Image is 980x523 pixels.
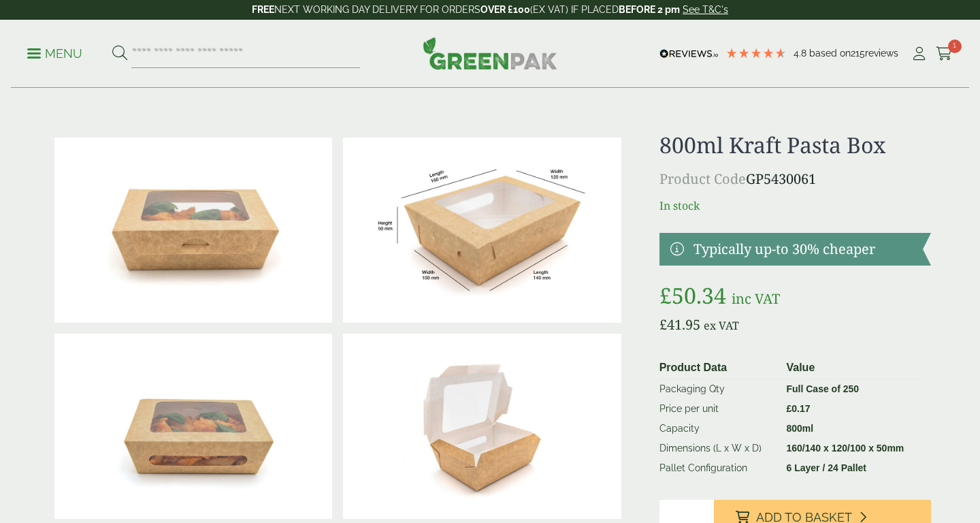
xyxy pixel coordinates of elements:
span: reviews [865,48,898,59]
img: Kraft Pasta Double Window Box 800ml With Pasta Closed Rear View (Large) [54,334,332,519]
td: Pallet Configuration [654,458,781,478]
img: GreenPak Supplies [423,37,557,69]
bdi: 41.95 [659,315,700,334]
td: Packaging Qty [654,379,781,400]
img: SaladBox_800 [343,138,621,323]
img: Kraft Pasta Double Window Box 800ml With Pasta Closed Front View (Large) [54,138,332,323]
bdi: 0.17 [786,403,810,414]
strong: 800ml [786,423,813,434]
img: REVIEWS.io [659,49,719,59]
i: My Account [911,47,928,61]
img: Kraft Pasta Double Window Box 800ml Open (Large) [343,334,621,519]
span: inc VAT [732,289,780,308]
span: £ [786,403,791,414]
strong: Full Case of 250 [786,383,859,394]
th: Product Data [654,357,781,379]
span: 215 [851,48,865,59]
strong: OVER £100 [480,4,530,15]
strong: 6 Layer / 24 Pallet [786,462,866,473]
a: 1 [936,44,953,64]
td: Capacity [654,419,781,439]
strong: FREE [252,4,274,15]
a: See T&C's [683,4,728,15]
td: Dimensions (L x W x D) [654,439,781,458]
td: Price per unit [654,399,781,419]
span: 4.8 [794,48,809,59]
h1: 800ml Kraft Pasta Box [659,132,931,158]
span: ex VAT [704,318,739,333]
i: Cart [936,47,953,61]
span: £ [659,315,667,334]
strong: 160/140 x 120/100 x 50mm [786,443,904,454]
a: Menu [27,46,82,59]
span: £ [659,281,672,310]
p: GP5430061 [659,169,931,189]
span: Product Code [659,170,746,188]
p: In stock [659,197,931,214]
th: Value [781,357,926,379]
p: Menu [27,46,82,62]
div: 4.79 Stars [725,47,787,59]
span: Based on [809,48,851,59]
bdi: 50.34 [659,281,726,310]
span: 1 [948,39,962,53]
strong: BEFORE 2 pm [619,4,680,15]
